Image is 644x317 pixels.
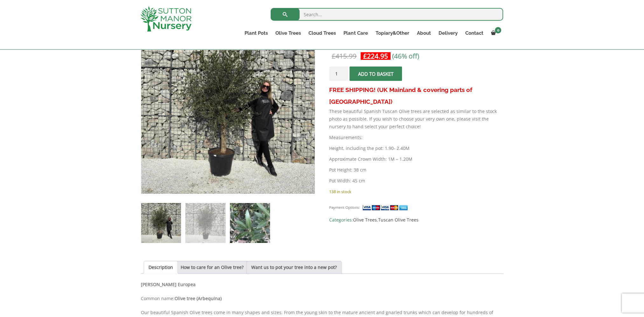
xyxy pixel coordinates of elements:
[271,8,503,21] input: Search...
[329,166,503,174] p: Pot Height: 38 cm
[329,216,503,224] span: Categories: ,
[329,134,503,141] p: Measurements:
[362,204,410,211] img: payment supported
[332,52,357,60] bdi: 415.99
[141,203,181,243] img: Tuscan Olive Tree XXL 1.90 - 2.40
[329,67,348,81] input: Product quantity
[461,29,487,38] a: Contact
[329,155,503,163] p: Approximate Crown Width: 1M – 1.20M
[230,203,270,243] img: Tuscan Olive Tree XXL 1.90 - 2.40 - Image 3
[141,295,503,302] p: Common name:
[340,29,371,38] a: Plant Care
[353,217,377,223] a: Olive Trees
[413,29,434,38] a: About
[185,203,225,243] img: Tuscan Olive Tree XXL 1.90 - 2.40 - Image 2
[272,29,305,38] a: Olive Trees
[251,261,337,273] a: Want us to pot your tree into a new pot?
[141,281,196,287] b: [PERSON_NAME] Europea
[329,144,503,152] p: Height, including the pot: 1.90- 2.40M
[329,108,503,130] p: These beautiful Spanish Tuscan Olive trees are selected as similar to the stock photo as possible...
[175,295,222,301] b: Olive tree (Arbequina)
[371,29,413,38] a: Topiary&Other
[329,205,360,210] small: Payment Options:
[392,52,419,60] span: (46% off)
[329,177,503,185] p: Pot Width: 45 cm
[181,261,244,273] a: How to care for an Olive tree?
[149,261,173,273] a: Description
[350,67,402,81] button: Add to basket
[434,29,461,38] a: Delivery
[487,29,503,38] a: 0
[363,52,367,60] span: £
[305,29,340,38] a: Cloud Trees
[241,29,272,38] a: Plant Pots
[378,217,419,223] a: Tuscan Olive Trees
[141,6,191,32] img: logo
[363,52,388,60] bdi: 224.95
[495,27,501,33] span: 0
[329,84,503,108] h3: FREE SHIPPING! (UK Mainland & covering parts of [GEOGRAPHIC_DATA])
[329,188,503,195] p: 138 in stock
[332,52,336,60] span: £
